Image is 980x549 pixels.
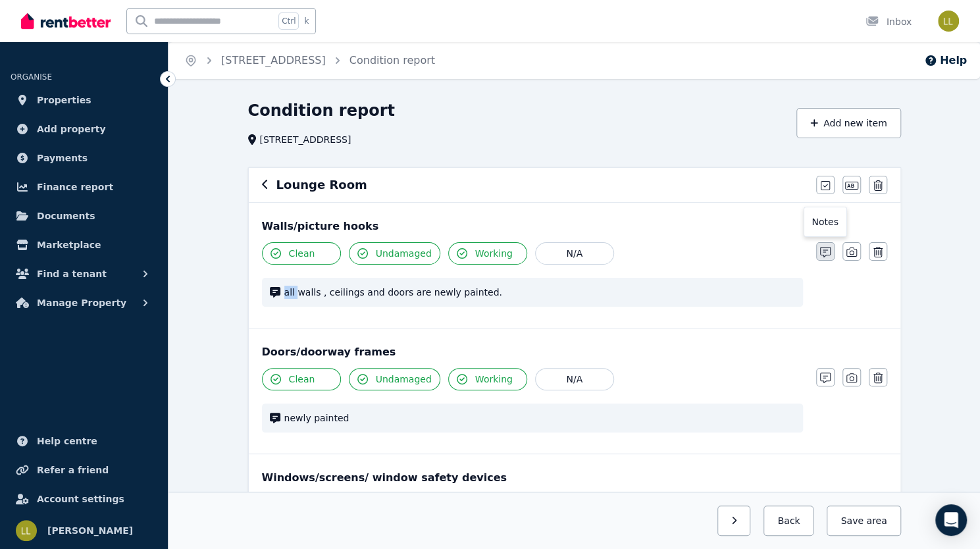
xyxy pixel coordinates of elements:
button: Back [763,506,813,536]
div: Inbox [865,15,912,28]
span: newly painted [284,411,795,425]
a: Add property [11,116,157,142]
div: Windows/screens/ window safety devices [262,470,887,486]
h6: Lounge Room [276,176,367,194]
div: Doors/doorway frames [262,344,887,360]
button: Working [448,242,527,265]
img: Lillian Li [16,520,37,541]
img: Lillian Li [938,11,959,32]
button: Help [924,53,967,68]
a: [STREET_ADDRESS] [221,54,326,66]
a: Marketplace [11,232,157,258]
a: Properties [11,87,157,113]
span: Working [475,247,513,260]
button: Manage Property [11,290,157,316]
span: Clean [289,247,315,260]
span: Add property [37,121,106,137]
button: Save area [827,506,900,536]
span: Payments [37,150,88,166]
a: Payments [11,145,157,171]
span: Help centre [37,433,97,449]
span: Properties [37,92,91,108]
span: Undamaged [376,373,432,386]
span: Finance report [37,179,113,195]
span: Documents [37,208,95,224]
h1: Condition report [248,100,395,121]
button: Clean [262,368,341,390]
a: Documents [11,203,157,229]
span: Working [475,373,513,386]
nav: Breadcrumb [168,42,451,79]
span: Manage Property [37,295,126,311]
button: N/A [535,368,614,390]
button: Find a tenant [11,261,157,287]
span: Undamaged [376,247,432,260]
a: Account settings [11,486,157,512]
div: Open Intercom Messenger [935,504,967,536]
img: RentBetter [21,11,111,31]
div: Walls/picture hooks [262,219,887,234]
span: [STREET_ADDRESS] [260,133,351,146]
a: Finance report [11,174,157,200]
div: Notes [803,207,846,237]
span: Clean [289,373,315,386]
span: Refer a friend [37,462,109,478]
button: Add new item [796,108,901,138]
button: Working [448,368,527,390]
span: all walls , ceilings and doors are newly painted. [284,286,795,299]
button: Undamaged [349,368,440,390]
a: Help centre [11,428,157,454]
span: Ctrl [278,13,299,30]
span: [PERSON_NAME] [47,523,133,538]
span: Marketplace [37,237,101,253]
span: Find a tenant [37,266,107,282]
span: k [304,16,309,26]
button: N/A [535,242,614,265]
a: Refer a friend [11,457,157,483]
button: Undamaged [349,242,440,265]
span: ORGANISE [11,72,52,82]
span: area [866,514,887,527]
a: Condition report [349,54,435,66]
span: Account settings [37,491,124,507]
button: Clean [262,242,341,265]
